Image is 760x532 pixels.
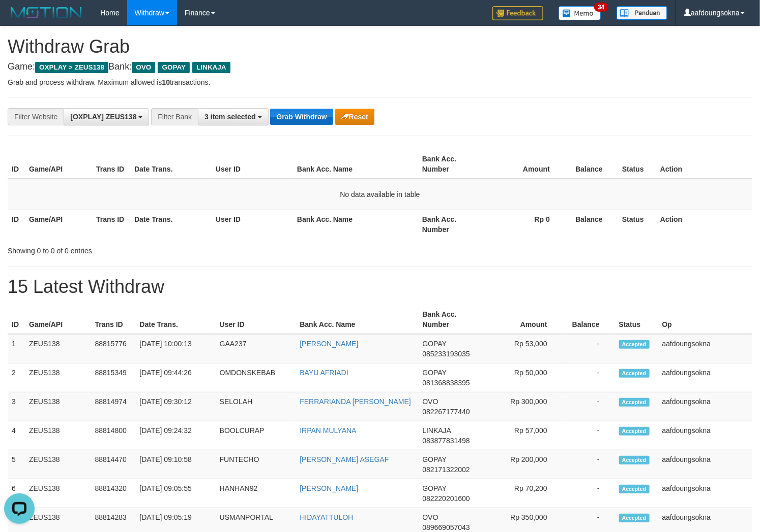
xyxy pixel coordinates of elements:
th: Status [618,150,656,179]
td: Rp 57,000 [484,421,563,450]
th: Date Trans. [130,210,212,239]
span: OVO [422,397,438,406]
img: Feedback.jpg [492,6,543,20]
td: [DATE] 09:05:55 [135,479,215,508]
th: Bank Acc. Number [418,210,485,239]
td: FUNTECHO [216,450,296,479]
th: Amount [484,305,563,334]
button: Open LiveChat chat widget [4,4,35,35]
img: Button%20Memo.svg [559,6,601,20]
span: GOPAY [422,369,446,377]
span: GOPAY [422,484,446,492]
td: Rp 70,200 [484,479,563,508]
span: Accepted [619,514,650,522]
th: Bank Acc. Name [296,305,418,334]
span: Copy 089669057043 to clipboard [422,523,470,531]
th: Rp 0 [485,210,565,239]
span: LINKAJA [422,426,451,435]
span: OXPLAY > ZEUS138 [35,62,108,73]
td: 4 [8,421,25,450]
span: Accepted [619,427,650,436]
button: Grab Withdraw [270,109,333,125]
a: FERRARIANDA [PERSON_NAME] [300,397,411,406]
span: GOPAY [158,62,190,73]
th: Game/API [25,305,91,334]
th: ID [8,305,25,334]
span: [OXPLAY] ZEUS138 [70,113,136,121]
th: User ID [212,150,293,179]
td: aafdoungsokna [658,450,752,479]
td: - [563,363,615,392]
a: [PERSON_NAME] [300,340,358,348]
span: GOPAY [422,340,446,348]
th: Balance [565,150,618,179]
span: Copy 082267177440 to clipboard [422,408,470,416]
th: ID [8,150,25,179]
th: Game/API [25,150,92,179]
td: Rp 50,000 [484,363,563,392]
td: - [563,421,615,450]
td: BOOLCURAP [216,421,296,450]
td: HANHAN92 [216,479,296,508]
th: Bank Acc. Name [293,150,418,179]
img: panduan.png [617,6,667,20]
th: Balance [563,305,615,334]
td: [DATE] 09:24:32 [135,421,215,450]
td: ZEUS138 [25,450,91,479]
span: Copy 081368838395 to clipboard [422,379,470,387]
span: 34 [594,3,608,12]
td: Rp 300,000 [484,392,563,421]
th: Amount [485,150,565,179]
th: Bank Acc. Name [293,210,418,239]
span: OVO [132,62,155,73]
th: Date Trans. [135,305,215,334]
th: Game/API [25,210,92,239]
th: User ID [212,210,293,239]
td: aafdoungsokna [658,334,752,363]
td: aafdoungsokna [658,392,752,421]
button: [OXPLAY] ZEUS138 [64,108,149,125]
span: Accepted [619,369,650,378]
td: [DATE] 10:00:13 [135,334,215,363]
div: Filter Website [8,108,64,125]
th: Trans ID [91,305,136,334]
td: Rp 200,000 [484,450,563,479]
span: Accepted [619,340,650,349]
td: 88814800 [91,421,136,450]
td: Rp 53,000 [484,334,563,363]
a: BAYU AFRIADI [300,369,348,377]
h1: 15 Latest Withdraw [8,277,752,297]
td: aafdoungsokna [658,363,752,392]
span: Copy 085233193035 to clipboard [422,350,470,358]
td: OMDONSKEBAB [216,363,296,392]
td: SELOLAH [216,392,296,421]
a: HIDAYATTULOH [300,513,353,521]
span: 3 item selected [204,113,255,121]
span: GOPAY [422,455,446,463]
td: ZEUS138 [25,363,91,392]
td: aafdoungsokna [658,479,752,508]
td: GAA237 [216,334,296,363]
td: No data available in table [8,179,752,210]
button: Reset [335,109,374,125]
strong: 10 [162,78,170,86]
th: Balance [565,210,618,239]
p: Grab and process withdraw. Maximum allowed is transactions. [8,77,752,87]
a: IRPAN MULYANA [300,426,356,435]
div: Filter Bank [151,108,198,125]
span: Accepted [619,398,650,407]
th: Trans ID [92,150,130,179]
h4: Game: Bank: [8,62,752,72]
th: Status [618,210,656,239]
th: Bank Acc. Number [418,305,484,334]
td: ZEUS138 [25,479,91,508]
td: 88814320 [91,479,136,508]
a: [PERSON_NAME] [300,484,358,492]
span: Copy 082171322002 to clipboard [422,465,470,474]
td: ZEUS138 [25,392,91,421]
td: 3 [8,392,25,421]
td: 6 [8,479,25,508]
td: 88814470 [91,450,136,479]
span: LINKAJA [192,62,230,73]
td: - [563,479,615,508]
